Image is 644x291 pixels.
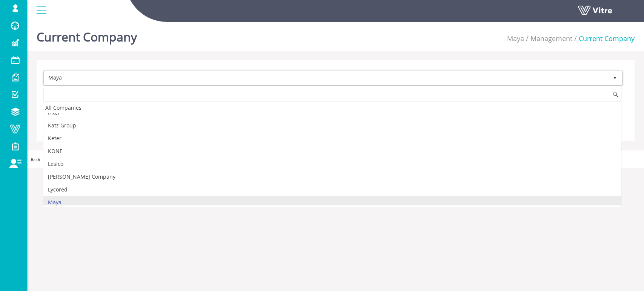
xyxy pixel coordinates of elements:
li: Management [524,34,572,44]
a: Maya [507,34,524,43]
span: Hash '62b2d2b' Date '[DATE] 14:10:01 +0000' Branch 'Production' [31,158,174,162]
span: Maya [44,71,608,84]
li: Intel [43,106,621,119]
span: select [608,71,622,85]
li: Katz Group [43,119,621,132]
li: [PERSON_NAME] Company [43,170,621,183]
li: KONE [43,145,621,158]
li: Keter [43,132,621,145]
li: Lesico [43,158,621,170]
h1: Current Company [37,19,137,51]
li: Current Company [572,34,635,44]
div: All Companies [43,103,621,113]
li: Maya [43,196,621,209]
li: Lycored [43,183,621,196]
